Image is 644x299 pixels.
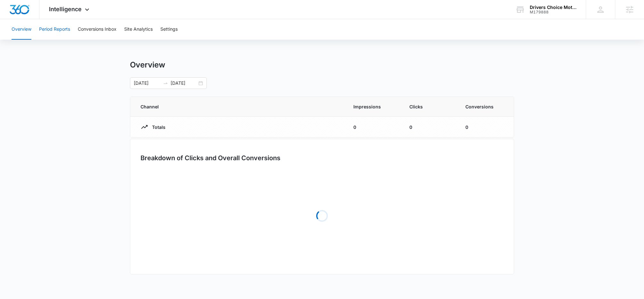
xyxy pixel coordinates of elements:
[346,117,402,138] td: 0
[160,19,178,40] button: Settings
[148,124,165,130] p: Totals
[49,6,82,12] span: Intelligence
[530,10,576,14] div: account id
[78,19,117,40] button: Conversions Inbox
[402,117,458,138] td: 0
[465,103,503,110] span: Conversions
[124,19,153,40] button: Site Analytics
[141,153,280,163] h3: Breakdown of Clicks and Overall Conversions
[163,81,168,86] span: swap-right
[130,60,165,70] h1: Overview
[134,80,160,87] input: Start date
[353,103,394,110] span: Impressions
[530,5,576,10] div: account name
[163,81,168,86] span: to
[409,103,450,110] span: Clicks
[39,19,70,40] button: Period Reports
[141,103,338,110] span: Channel
[171,80,197,87] input: End date
[458,117,514,138] td: 0
[12,19,31,40] button: Overview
